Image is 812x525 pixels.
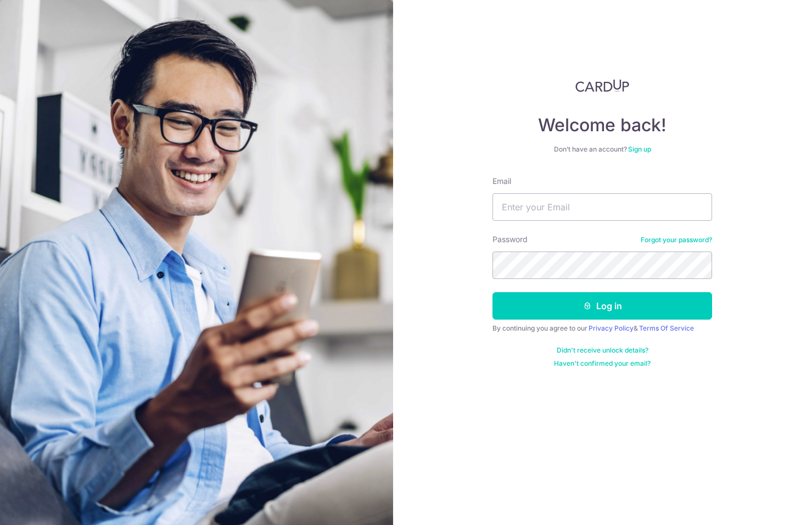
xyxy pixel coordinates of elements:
img: CardUp Logo [575,79,629,92]
a: Forgot your password? [641,236,712,244]
a: Sign up [628,145,651,153]
div: By continuing you agree to our & [492,324,712,333]
input: Enter your Email [492,193,712,221]
h4: Welcome back! [492,114,712,136]
label: Password [492,234,528,245]
div: Don’t have an account? [492,145,712,154]
label: Email [492,176,511,187]
a: Privacy Policy [589,324,634,332]
a: Didn't receive unlock details? [557,346,648,355]
a: Haven't confirmed your email? [554,359,651,368]
a: Terms Of Service [639,324,694,332]
button: Log in [492,292,712,320]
